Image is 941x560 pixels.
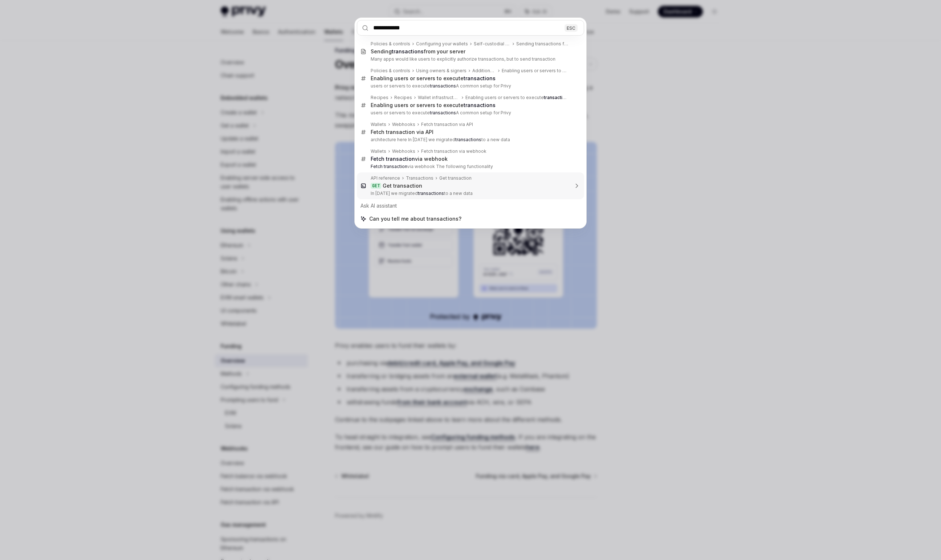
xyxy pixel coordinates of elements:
[392,48,424,54] b: transactions
[371,191,569,196] p: In [DATE] we migrated to a new data
[430,83,456,89] b: transactions
[371,129,433,135] div: Fetch transaction via API
[392,148,415,154] div: Webhooks
[516,41,569,47] div: Sending transactions from your server
[544,95,570,100] b: transactions
[371,75,496,82] div: Enabling users or servers to execute
[406,175,433,181] div: Transactions
[464,75,496,81] b: transactions
[371,156,448,162] div: via webhook
[357,199,584,212] div: Ask AI assistant
[371,48,465,55] div: Sending from your server
[371,183,381,189] div: GET
[416,41,468,47] div: Configuring your wallets
[465,95,569,101] div: Enabling users or servers to execute
[392,122,415,127] div: Webhooks
[439,175,472,181] div: Get transaction
[371,102,496,109] div: Enabling users or servers to execute
[371,83,569,89] p: users or servers to execute A common setup for Privy
[383,183,422,189] div: Get transaction
[371,68,410,74] div: Policies & controls
[421,148,486,154] div: Fetch transaction via webhook
[472,68,496,74] div: Additional signers
[502,68,569,74] div: Enabling users or servers to execute
[371,164,407,169] b: Fetch transaction
[421,122,473,127] div: Fetch transaction via API
[418,95,460,101] div: Wallet infrastructure
[371,56,569,62] p: Many apps would like users to explicitly authorize transactions, but to send transaction
[565,24,578,32] div: ESC
[371,41,410,47] div: Policies & controls
[430,110,456,115] b: transactions
[418,191,444,196] b: transactions
[371,137,569,143] p: architecture here In [DATE] we migrated to a new data
[371,164,569,169] p: via webhook The following functionality
[369,215,461,222] span: Can you tell me about transactions?
[371,156,415,162] b: Fetch transaction
[455,137,481,142] b: transactions
[371,95,388,101] div: Recipes
[464,102,496,108] b: transactions
[371,148,386,154] div: Wallets
[371,122,386,127] div: Wallets
[371,110,569,116] p: users or servers to execute A common setup for Privy
[416,68,467,74] div: Using owners & signers
[474,41,510,47] div: Self-custodial user wallets
[394,95,412,101] div: Recipes
[371,175,400,181] div: API reference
